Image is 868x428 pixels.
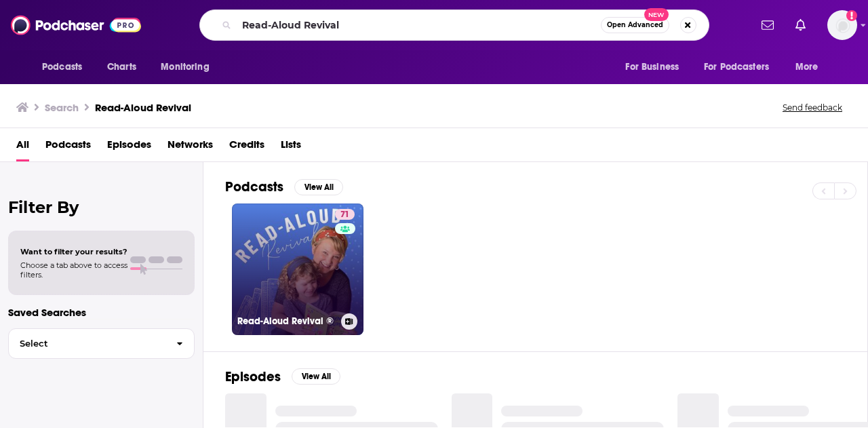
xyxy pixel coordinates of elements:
[199,9,709,41] div: Search podcasts, credits, & more...
[695,54,789,80] button: open menu
[292,368,340,385] button: View All
[704,58,769,77] span: For Podcasters
[33,54,100,80] button: open menu
[281,134,301,161] a: Lists
[237,315,336,327] h3: Read-Aloud Revival ®
[790,14,811,37] a: Show notifications dropdown
[827,10,857,40] img: User Profile
[225,368,340,385] a: EpisodesView All
[232,203,363,335] a: 71Read-Aloud Revival ®
[625,58,679,77] span: For Business
[601,17,669,33] button: Open AdvancedNew
[20,260,127,279] span: Choose a tab above to access filters.
[8,328,195,359] button: Select
[9,339,165,348] span: Select
[98,54,144,80] a: Charts
[644,8,669,21] span: New
[827,10,857,40] button: Show profile menu
[756,14,779,37] a: Show notifications dropdown
[225,368,281,385] h2: Episodes
[616,54,696,80] button: open menu
[225,178,283,195] h2: Podcasts
[95,101,191,114] h3: Read-Aloud Revival
[786,54,835,80] button: open menu
[151,54,226,80] button: open menu
[846,10,857,21] svg: Add a profile image
[8,306,195,319] p: Saved Searches
[45,134,91,161] a: Podcasts
[827,10,857,40] span: Logged in as gabrielle.gantz
[161,58,209,77] span: Monitoring
[45,101,79,114] h3: Search
[107,58,136,77] span: Charts
[340,208,349,222] span: 71
[294,179,343,195] button: View All
[335,209,355,220] a: 71
[607,22,663,28] span: Open Advanced
[16,134,29,161] a: All
[795,58,818,77] span: More
[107,134,151,161] a: Episodes
[229,134,264,161] a: Credits
[11,12,141,38] img: Podchaser - Follow, Share and Rate Podcasts
[20,247,127,256] span: Want to filter your results?
[778,102,846,113] button: Send feedback
[42,58,82,77] span: Podcasts
[8,197,195,217] h2: Filter By
[167,134,213,161] a: Networks
[225,178,343,195] a: PodcastsView All
[237,14,601,36] input: Search podcasts, credits, & more...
